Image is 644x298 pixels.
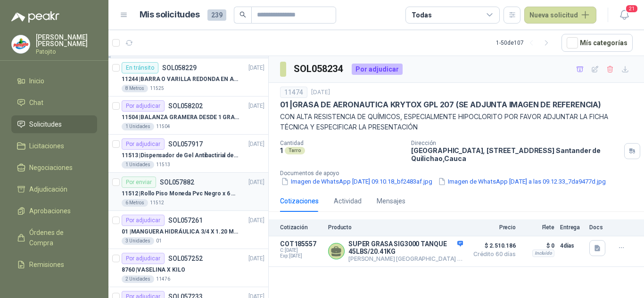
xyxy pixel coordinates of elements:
[11,202,97,220] a: Aprobaciones
[280,146,283,154] p: 1
[11,180,97,198] a: Adjudicación
[108,58,268,97] a: En tránsitoSOL058229[DATE] 11244 |BARRA O VARILLA REDONDA EN ACERO INOXIDABLE DE 2" O 50 MM8 Metr...
[168,217,203,224] p: SOL057261
[11,94,97,112] a: Chat
[122,113,239,122] p: 11504 | BALANZA GRAMERA DESDE 1 GRAMO HASTA 5 GRAMOS
[29,184,67,194] span: Adjudicación
[36,34,97,47] p: [PERSON_NAME] [PERSON_NAME]
[122,266,185,274] p: 8760 | VASELINA X KILO
[437,177,607,186] button: Imagen de WhatsApp [DATE] a las 09.12.33_7da9477d.jpg
[411,146,620,162] p: [GEOGRAPHIC_DATA], [STREET_ADDRESS] Santander de Quilichao , Cauca
[122,85,148,92] div: 8 Metros
[29,141,64,151] span: Licitaciones
[122,199,148,207] div: 6 Metros
[160,179,194,185] p: SOL057882
[168,103,203,109] p: SOL058202
[280,240,322,248] p: COT185557
[280,253,322,259] span: Exp: [DATE]
[348,255,463,263] p: [PERSON_NAME] [GEOGRAPHIC_DATA]
[11,137,97,155] a: Licitaciones
[248,140,264,149] p: [DATE]
[248,102,264,111] p: [DATE]
[122,253,165,264] div: Por adjudicar
[122,275,154,283] div: 2 Unidades
[248,216,264,225] p: [DATE]
[29,259,64,270] span: Remisiones
[616,7,633,24] button: 21
[122,227,239,236] p: 01 | MANGUERA HIDRÁULICA 3/4 X 1.20 METROS DE LONGITUD HR-HR-ACOPLADA
[140,8,200,22] h1: Mis solicitudes
[122,62,158,73] div: En tránsito
[122,189,239,198] p: 11512 | Rollo Piso Moneda Pvc Negro x 6 metros
[524,7,596,24] button: Nueva solicitud
[150,199,164,207] p: 11512
[280,140,404,146] p: Cantidad
[11,224,97,252] a: Órdenes de Compra
[521,224,554,231] p: Flete
[122,177,156,188] div: Por enviar
[469,224,516,231] p: Precio
[348,240,463,255] p: SUPER GRASA SIG3000 TANQUE 45LBS/20.41KG
[294,62,344,76] h3: SOL058234
[377,196,405,206] div: Mensajes
[29,206,71,216] span: Aprobaciones
[280,100,601,110] p: 01 | GRASA DE AERONAUTICA KRYTOX GPL 207 (SE ADJUNTA IMAGEN DE REFERENCIA)
[521,240,554,251] p: $ 0
[122,138,165,150] div: Por adjudicar
[122,75,239,84] p: 11244 | BARRA O VARILLA REDONDA EN ACERO INOXIDABLE DE 2" O 50 MM
[328,224,463,231] p: Producto
[122,151,239,160] p: 11513 | Dispensador de Gel Antibactirial de Pedal
[29,162,73,173] span: Negociaciones
[625,4,638,13] span: 21
[108,173,268,211] a: Por enviarSOL057882[DATE] 11512 |Rollo Piso Moneda Pvc Negro x 6 metros6 Metros11512
[280,87,307,98] div: 11474
[108,97,268,135] a: Por adjudicarSOL058202[DATE] 11504 |BALANZA GRAMERA DESDE 1 GRAMO HASTA 5 GRAMOS1 Unidades11504
[469,240,516,251] span: $ 2.510.186
[156,275,170,283] p: 11476
[36,49,97,55] p: Patojito
[108,135,268,173] a: Por adjudicarSOL057917[DATE] 11513 |Dispensador de Gel Antibactirial de Pedal1 Unidades11513
[29,119,62,129] span: Solicitudes
[11,11,59,23] img: Logo peakr
[168,255,203,262] p: SOL057252
[589,224,608,231] p: Docs
[162,64,197,71] p: SOL058229
[122,100,165,112] div: Por adjudicar
[150,85,164,92] p: 11525
[156,161,170,169] p: 11513
[11,159,97,177] a: Negociaciones
[248,254,264,263] p: [DATE]
[168,141,203,147] p: SOL057917
[239,11,246,18] span: search
[122,161,154,169] div: 1 Unidades
[108,211,268,249] a: Por adjudicarSOL057261[DATE] 01 |MANGUERA HIDRÁULICA 3/4 X 1.20 METROS DE LONGITUD HR-HR-ACOPLADA...
[280,224,322,231] p: Cotización
[561,34,633,52] button: Mís categorías
[11,115,97,133] a: Solicitudes
[122,215,165,226] div: Por adjudicar
[412,10,431,20] div: Todas
[12,35,30,53] img: Company Logo
[411,140,620,146] p: Dirección
[532,250,554,257] div: Incluido
[560,240,584,251] p: 4 días
[285,147,305,154] div: Tarro
[29,76,44,86] span: Inicio
[29,227,88,248] span: Órdenes de Compra
[156,123,170,130] p: 11504
[11,256,97,274] a: Remisiones
[560,224,584,231] p: Entrega
[352,64,403,75] div: Por adjudicar
[108,249,268,287] a: Por adjudicarSOL057252[DATE] 8760 |VASELINA X KILO2 Unidades11476
[280,248,322,253] span: C: [DATE]
[29,97,43,108] span: Chat
[280,170,640,177] p: Documentos de apoyo
[280,177,433,186] button: Imagen de WhatsApp [DATE] 09.10.18_bf2483af.jpg
[156,237,162,245] p: 01
[311,88,330,97] p: [DATE]
[122,237,154,245] div: 3 Unidades
[122,123,154,130] div: 1 Unidades
[280,196,319,206] div: Cotizaciones
[207,9,226,21] span: 239
[248,64,264,72] p: [DATE]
